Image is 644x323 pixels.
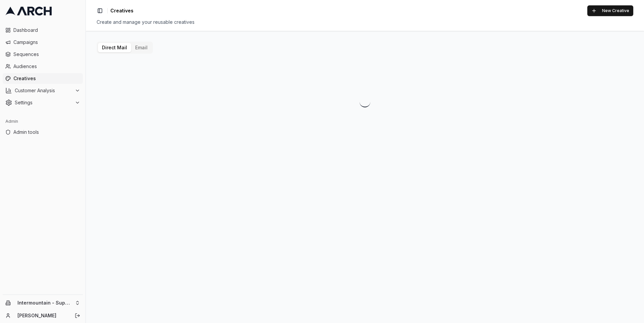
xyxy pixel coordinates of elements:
span: Customer Analysis [15,87,72,94]
div: Create and manage your reusable creatives [97,19,633,25]
a: Creatives [3,73,83,84]
a: Sequences [3,49,83,60]
a: [PERSON_NAME] [17,312,67,319]
nav: breadcrumb [110,7,133,14]
span: Intermountain - Superior Water & Air [17,300,72,306]
span: Audiences [13,63,80,70]
span: Settings [15,99,72,106]
span: Admin tools [13,129,80,136]
button: Email [131,43,152,52]
button: Settings [3,97,83,108]
a: Audiences [3,61,83,72]
a: Campaigns [3,37,83,48]
a: Dashboard [3,25,83,36]
button: New Creative [587,5,633,16]
span: Sequences [13,51,80,58]
button: Customer Analysis [3,85,83,96]
a: Admin tools [3,127,83,138]
div: Admin [3,116,83,127]
span: Creatives [13,75,80,82]
button: Intermountain - Superior Water & Air [3,298,83,308]
span: Dashboard [13,27,80,34]
span: Campaigns [13,39,80,46]
span: Creatives [110,7,133,14]
button: Log out [73,311,82,320]
button: Direct Mail [98,43,131,52]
